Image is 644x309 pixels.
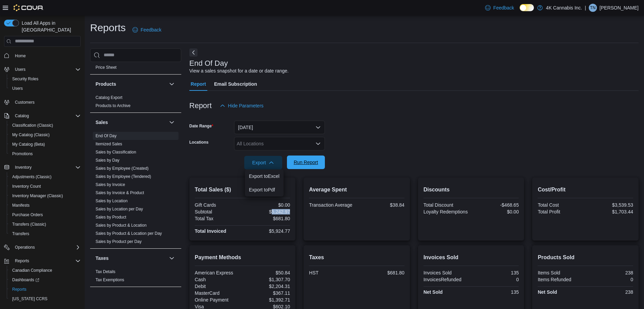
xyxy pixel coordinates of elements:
button: Export [244,156,282,169]
button: Sales [168,118,176,126]
a: Itemized Sales [96,142,122,146]
span: Load All Apps in [GEOGRAPHIC_DATA] [19,20,81,33]
a: Home [12,52,28,60]
span: Sales by Product & Location [96,223,147,228]
div: InvoicesRefunded [423,277,470,282]
h2: Payment Methods [195,253,290,262]
p: 4K Cannabis Inc. [546,4,582,12]
div: Gift Cards [195,202,241,208]
div: Tomas Nunez [589,4,597,12]
div: Items Sold [538,270,584,275]
h3: Report [189,102,212,110]
a: End Of Day [96,133,117,138]
a: Tax Details [96,269,116,274]
span: Inventory [12,163,81,171]
span: Washington CCRS [9,295,81,303]
div: View a sales snapshot for a date or date range. [189,67,289,75]
span: Sales by Employee (Tendered) [96,174,151,179]
a: Transfers (Classic) [9,220,49,228]
a: Manifests [9,201,32,209]
div: $5,924.77 [244,228,290,234]
div: Invoices Sold [423,270,470,275]
div: $1,307.70 [244,277,290,282]
a: Adjustments (Classic) [9,173,54,181]
div: $3,539.53 [587,202,633,208]
h1: Reports [90,21,126,35]
span: Transfers (Classic) [9,220,81,228]
a: Products to Archive [96,103,130,108]
div: MasterCard [195,290,241,296]
button: Next [189,48,198,57]
span: Adjustments (Classic) [9,173,81,181]
div: Online Payment [195,297,241,303]
button: My Catalog (Beta) [7,140,83,149]
button: Users [12,65,28,74]
span: Inventory Count [9,182,81,190]
span: Inventory [15,165,32,170]
a: Sales by Location [96,199,128,203]
a: Sales by Classification [96,150,136,154]
span: Users [12,65,81,74]
a: Sales by Invoice & Product [96,190,144,195]
h3: Taxes [96,255,109,262]
div: 135 [473,270,519,275]
div: Debit [195,284,241,289]
span: Reports [9,285,81,293]
button: Reports [7,285,83,294]
span: Reports [12,287,26,292]
div: $1,703.44 [587,209,633,214]
a: Sales by Location per Day [96,207,143,211]
span: Reports [12,257,81,265]
button: Promotions [7,149,83,159]
span: Home [12,52,81,60]
p: | [585,4,586,12]
button: Security Roles [7,74,83,84]
span: Tax Exemptions [96,277,124,283]
h3: End Of Day [189,59,228,67]
button: Home [1,51,83,61]
button: Export toExcel [245,169,284,183]
button: Purchase Orders [7,210,83,220]
span: Tax Details [96,269,116,274]
div: 0 [587,277,633,282]
span: Export to Excel [249,173,279,179]
span: Inventory Count [12,184,41,189]
div: 238 [587,289,633,295]
a: Reports [9,285,29,293]
span: Reports [15,258,29,264]
div: $50.84 [244,270,290,275]
a: [US_STATE] CCRS [9,295,50,303]
div: 0 [473,277,519,282]
button: Inventory [12,163,34,171]
button: Manifests [7,201,83,210]
div: 135 [473,289,519,295]
a: Sales by Product per Day [96,239,142,244]
span: Sales by Product per Day [96,239,142,244]
span: Home [15,53,26,59]
span: Sales by Location [96,198,128,204]
button: Canadian Compliance [7,266,83,275]
span: Report [191,77,206,91]
button: [DATE] [234,121,325,134]
div: $38.84 [358,202,404,208]
button: Inventory Count [7,182,83,191]
a: Classification (Classic) [9,121,56,129]
span: Transfers [9,230,81,238]
a: Customers [12,98,37,106]
span: My Catalog (Classic) [9,131,81,139]
a: Promotions [9,150,36,158]
div: Total Discount [423,202,470,208]
span: Security Roles [12,76,38,82]
div: Pricing [90,63,181,74]
span: Feedback [141,26,161,33]
div: $681.80 [244,216,290,221]
span: Catalog [12,112,81,120]
span: Email Subscription [214,77,257,91]
span: Customers [15,100,35,105]
a: Feedback [482,1,517,15]
span: Operations [12,243,81,251]
label: Locations [189,140,209,145]
div: Sales [90,132,181,248]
